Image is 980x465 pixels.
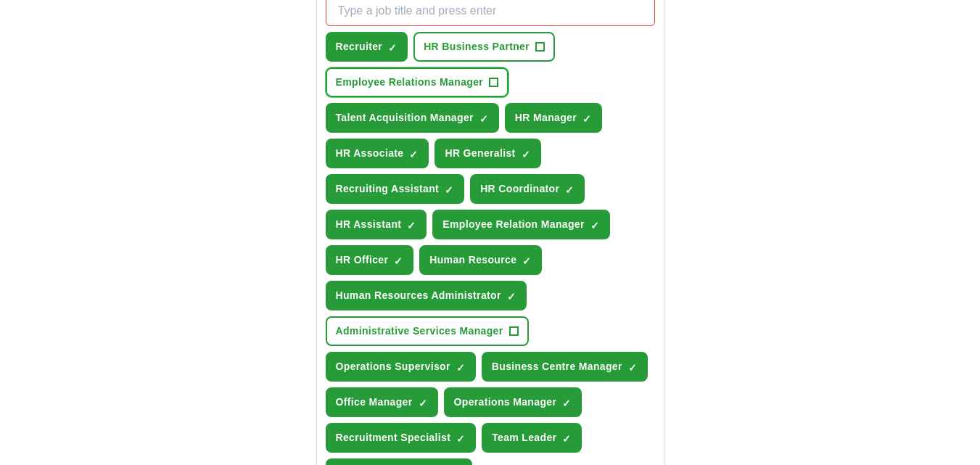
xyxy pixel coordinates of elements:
[326,352,476,382] button: Operations Supervisor✓
[336,181,440,197] span: Recruiting Assistant
[326,316,529,346] button: Administrative Services Manager
[336,39,383,54] span: Recruiter
[326,174,465,204] button: Recruiting Assistant✓
[336,146,404,161] span: HR Associate
[326,139,429,168] button: HR Associate✓
[565,184,574,196] span: ✓
[388,42,397,54] span: ✓
[482,423,582,453] button: Team Leader✓
[419,398,427,409] span: ✓
[326,32,408,62] button: Recruiter✓
[456,362,465,374] span: ✓
[590,220,599,231] span: ✓
[507,291,516,303] span: ✓
[492,359,622,374] span: Business Centre Manager
[562,433,571,445] span: ✓
[492,430,556,445] span: Team Leader
[454,395,557,410] span: Operations Manager
[326,67,509,97] button: Employee Relations Manager
[480,181,559,197] span: HR Coordinator
[336,110,474,125] span: Talent Acquisition Manager
[479,113,488,125] span: ✓
[336,252,389,268] span: HR Officer
[336,395,413,410] span: Office Manager
[336,324,503,339] span: Administrative Services Manager
[407,220,416,231] span: ✓
[326,245,414,275] button: HR Officer✓
[442,217,584,232] span: Employee Relation Manager
[445,184,453,196] span: ✓
[326,103,499,133] button: Talent Acquisition Manager✓
[522,255,531,267] span: ✓
[326,281,527,310] button: Human Resources Administrator✓
[515,110,577,125] span: HR Manager
[505,103,602,133] button: HR Manager✓
[394,255,403,267] span: ✓
[336,217,402,232] span: HR Assistant
[419,245,542,275] button: Human Resource✓
[522,149,530,160] span: ✓
[562,398,571,409] span: ✓
[482,352,648,382] button: Business Centre Manager✓
[326,210,427,239] button: HR Assistant✓
[456,433,465,445] span: ✓
[336,75,484,90] span: Employee Relations Manager
[470,174,585,204] button: HR Coordinator✓
[409,149,418,160] span: ✓
[435,139,540,168] button: HR Generalist✓
[444,387,582,417] button: Operations Manager✓
[429,252,516,268] span: Human Resource
[326,387,438,417] button: Office Manager✓
[336,288,501,303] span: Human Resources Administrator
[326,423,477,453] button: Recruitment Specialist✓
[336,359,450,374] span: Operations Supervisor
[628,362,637,374] span: ✓
[336,430,451,445] span: Recruitment Specialist
[445,146,515,161] span: HR Generalist
[432,210,609,239] button: Employee Relation Manager✓
[424,39,530,54] span: HR Business Partner
[413,32,555,62] button: HR Business Partner
[582,113,591,125] span: ✓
